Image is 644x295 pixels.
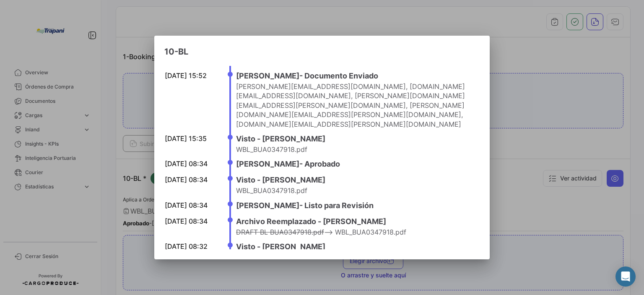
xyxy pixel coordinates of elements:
[165,217,215,226] div: [DATE] 08:34
[165,242,215,251] div: [DATE] 08:32
[236,216,475,227] h4: Archivo Reemplazado - [PERSON_NAME]
[236,186,307,195] span: WBL_BUA0347918.pdf
[236,241,475,253] h4: Visto - [PERSON_NAME]
[165,159,215,168] div: [DATE] 08:34
[165,134,215,143] div: [DATE] 15:35
[236,133,475,145] h4: Visto - [PERSON_NAME]
[236,174,475,186] h4: Visto - [PERSON_NAME]
[236,228,324,236] s: DRAFT BL BUA0347918.pdf
[165,71,215,80] div: [DATE] 15:52
[236,82,465,128] span: [PERSON_NAME][EMAIL_ADDRESS][DOMAIN_NAME], [DOMAIN_NAME][EMAIL_ADDRESS][DOMAIN_NAME], [PERSON_NAM...
[615,266,636,287] div: Abrir Intercom Messenger
[164,46,480,57] h3: 10-BL
[236,70,475,82] h4: [PERSON_NAME] - Documento Enviado
[236,200,475,211] h4: [PERSON_NAME] - Listo para Revisión
[236,158,475,170] h4: [PERSON_NAME] - Aprobado
[236,145,307,154] span: WBL_BUA0347918.pdf
[165,201,215,210] div: [DATE] 08:34
[236,228,406,236] span: --> WBL_BUA0347918.pdf
[165,175,215,184] div: [DATE] 08:34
